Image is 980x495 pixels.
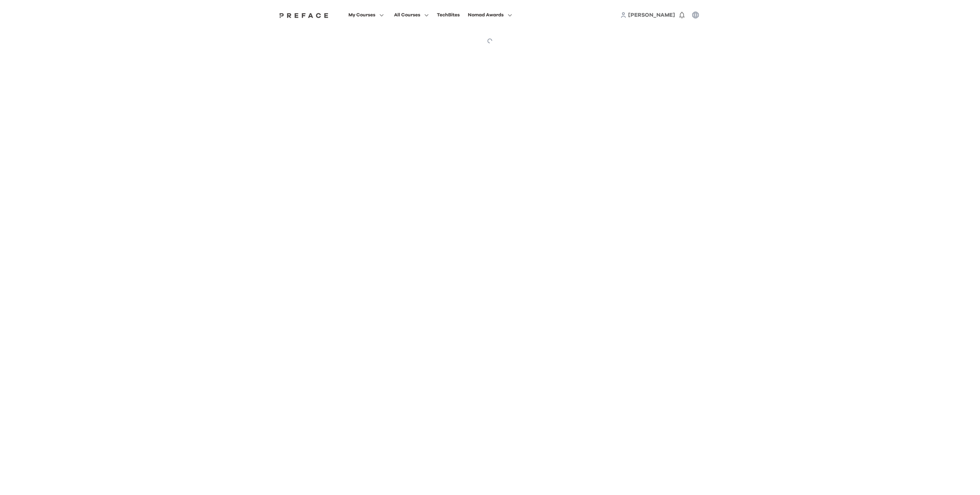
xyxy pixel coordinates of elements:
[628,11,675,19] a: [PERSON_NAME]
[278,13,330,18] img: Preface Logo
[628,12,675,18] span: [PERSON_NAME]
[466,11,514,19] button: Nomad Awards
[392,11,431,19] button: All Courses
[468,11,504,19] span: Nomad Awards
[394,11,420,19] span: All Courses
[437,11,460,19] div: TechBites
[348,11,375,19] span: My Courses
[346,11,386,19] button: My Courses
